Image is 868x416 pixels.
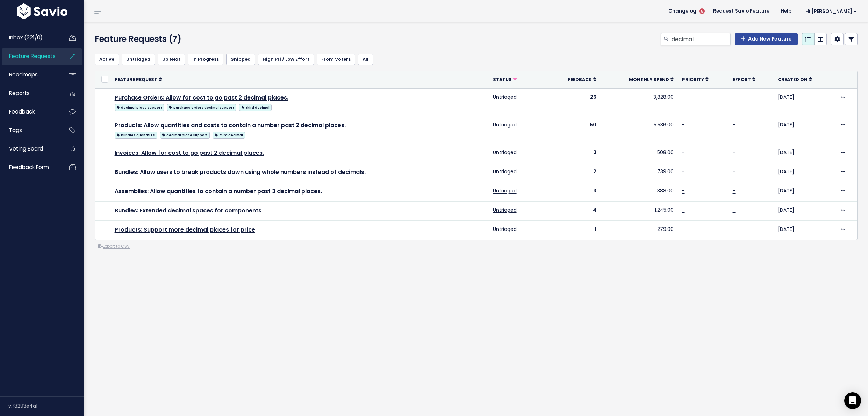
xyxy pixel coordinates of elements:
[358,54,373,65] a: All
[735,33,798,45] a: Add New Feature
[115,132,157,139] span: bundles quantities
[9,89,30,97] span: Reports
[158,54,185,65] a: Up Next
[115,103,164,111] a: decimal place support
[2,122,58,138] a: Tags
[601,182,677,201] td: 388.00
[213,132,245,139] span: third decimal
[547,221,601,240] td: 1
[774,221,835,240] td: [DATE]
[9,52,56,60] span: Feature Requests
[493,76,512,82] span: Status
[95,54,858,65] ul: Filter feature requests
[95,33,342,45] h4: Feature Requests (7)
[601,202,677,221] td: 1,245.00
[682,168,685,175] a: -
[317,54,355,65] a: From Voters
[601,163,677,182] td: 739.00
[568,76,596,83] a: Feedback
[601,144,677,163] td: 508.00
[733,226,736,233] a: -
[682,187,685,194] a: -
[160,132,210,139] span: decimal place support
[239,103,272,111] a: third decimal
[115,130,157,139] a: bundles quantities
[774,116,835,144] td: [DATE]
[601,221,677,240] td: 279.00
[115,94,288,102] a: Purchase Orders: Allow for cost to go past 2 decimal places.
[493,187,517,194] a: Untriaged
[844,392,861,409] div: Open Intercom Messenger
[547,88,601,116] td: 26
[115,76,157,82] span: Feature Request
[2,141,58,157] a: Voting Board
[15,3,69,19] img: logo-white.9d6f32f41409.svg
[682,226,685,233] a: -
[629,76,674,83] a: Monthly Spend
[115,149,264,157] a: Invoices: Allow for cost to go past 2 decimal places.
[547,182,601,201] td: 3
[95,54,119,65] a: Active
[8,397,84,415] div: v.f8293e4a1
[682,206,685,213] a: -
[239,104,272,111] span: third decimal
[213,130,245,139] a: third decimal
[778,76,812,83] a: Created On
[115,76,162,83] a: Feature Request
[682,76,704,82] span: Priority
[708,6,775,16] a: Request Savio Feature
[115,121,346,129] a: Products: Allow quantities and costs to contain a number past 2 decimal places.
[601,88,677,116] td: 3,828.00
[493,121,517,128] a: Untriaged
[568,76,592,82] span: Feedback
[682,121,685,128] a: -
[682,94,685,101] a: -
[9,126,22,134] span: Tags
[733,121,736,128] a: -
[774,202,835,221] td: [DATE]
[805,9,857,14] span: Hi [PERSON_NAME]
[493,149,517,156] a: Untriaged
[547,116,601,144] td: 50
[2,85,58,101] a: Reports
[2,67,58,83] a: Roadmaps
[2,159,58,175] a: Feedback form
[682,76,709,83] a: Priority
[9,71,38,78] span: Roadmaps
[9,163,49,171] span: Feedback form
[188,54,223,65] a: In Progress
[167,104,236,111] span: purchase orders decimal support
[167,103,236,111] a: purchase orders decimal support
[775,6,797,16] a: Help
[774,88,835,116] td: [DATE]
[547,202,601,221] td: 4
[2,104,58,120] a: Feedback
[778,76,808,82] span: Created On
[629,76,669,82] span: Monthly Spend
[774,144,835,163] td: [DATE]
[115,226,255,234] a: Products: Support more decimal places for price
[9,108,35,115] span: Feedback
[671,33,731,45] input: Search features...
[547,163,601,182] td: 2
[601,116,677,144] td: 5,536.00
[733,94,736,101] a: -
[2,48,58,64] a: Feature Requests
[797,6,862,17] a: Hi [PERSON_NAME]
[115,104,164,111] span: decimal place support
[733,76,751,82] span: Effort
[493,94,517,101] a: Untriaged
[682,149,685,156] a: -
[115,187,322,195] a: Assemblies: Allow quantities to contain a number past 3 decimal places.
[699,8,705,14] span: 5
[733,168,736,175] a: -
[2,30,58,46] a: Inbox (221/0)
[774,182,835,201] td: [DATE]
[493,76,517,83] a: Status
[9,145,43,152] span: Voting Board
[258,54,314,65] a: High Pri / Low Effort
[733,149,736,156] a: -
[493,168,517,175] a: Untriaged
[226,54,255,65] a: Shipped
[115,168,366,176] a: Bundles: Allow users to break products down using whole numbers instead of decimals.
